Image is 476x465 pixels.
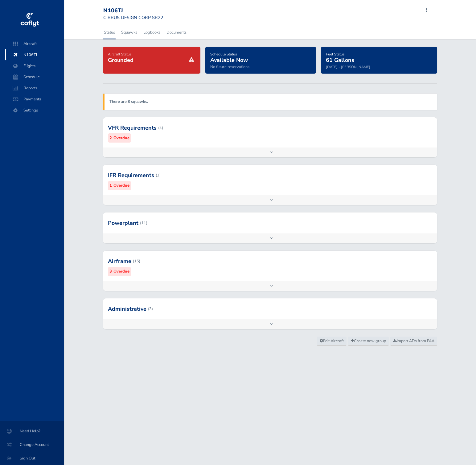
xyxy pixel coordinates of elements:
[11,38,58,49] span: Aircraft
[11,49,58,60] span: N106TJ
[317,337,347,346] a: Edit Aircraft
[11,94,58,105] span: Payments
[11,105,58,116] span: Settings
[11,83,58,94] span: Reports
[348,337,389,346] a: Create new group
[393,338,434,344] span: Import ADs from FAA
[108,52,132,57] span: Aircraft Status
[103,7,163,14] div: N106TJ
[326,52,345,57] span: Fuel Status
[19,11,40,29] img: coflyt logo
[103,14,163,21] small: CIRRUS DESIGN CORP SR22
[166,26,187,39] a: Documents
[326,56,354,64] span: 61 Gallons
[113,135,129,141] small: Overdue
[326,64,370,69] small: [DATE] - [PERSON_NAME]
[11,71,58,83] span: Schedule
[113,268,129,275] small: Overdue
[143,26,161,39] a: Logbooks
[7,439,57,450] span: Change Account
[108,56,133,64] span: Grounded
[113,182,129,189] small: Overdue
[121,26,138,39] a: Squawks
[390,337,437,346] a: Import ADs from FAA
[11,60,58,71] span: Flights
[210,50,248,64] a: Schedule StatusAvailable Now
[210,52,237,57] span: Schedule Status
[351,338,386,344] span: Create new group
[103,26,116,39] a: Status
[7,426,57,437] span: Need Help?
[210,64,249,70] span: No future reservations
[7,453,57,464] span: Sign Out
[320,338,344,344] span: Edit Aircraft
[210,56,248,64] span: Available Now
[109,99,148,104] a: There are 8 squawks.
